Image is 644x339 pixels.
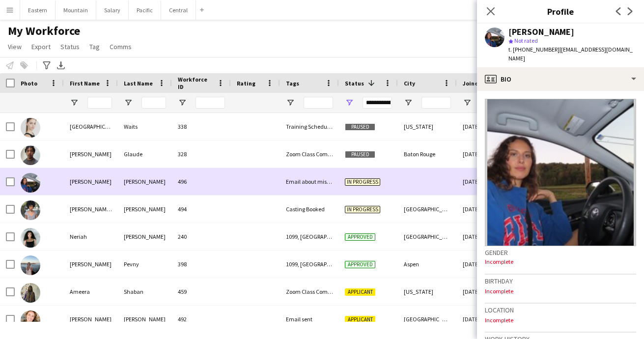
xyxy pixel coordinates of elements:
span: First Name [70,80,100,87]
input: Workforce ID Filter Input [196,97,225,109]
span: In progress [345,178,380,186]
span: Workforce ID [178,76,213,90]
span: Paused [345,123,375,131]
div: [PERSON_NAME] [118,196,172,223]
p: Incomplete [485,316,636,324]
div: [PERSON_NAME] [118,168,172,195]
span: Incomplete [485,258,513,265]
span: Export [31,42,51,51]
span: Tags [286,80,299,87]
button: Eastern [20,0,56,20]
button: Pacific [129,0,161,20]
div: [GEOGRAPHIC_DATA] [64,113,118,140]
div: [PERSON_NAME] [64,168,118,195]
img: Riley Welch [21,173,40,193]
a: Comms [106,40,136,53]
div: [GEOGRAPHIC_DATA] [398,223,457,250]
div: [DATE] [457,141,516,168]
div: Glaude [118,141,172,168]
div: Email sent [280,306,339,333]
span: Applicant [345,316,375,323]
div: Neriah [64,223,118,250]
a: Export [28,40,55,53]
app-action-btn: Export XLSX [55,59,67,71]
span: Last Name [124,80,153,87]
span: Status [345,80,364,87]
span: View [8,42,22,51]
div: Bio [477,67,644,91]
h3: Profile [477,5,644,18]
a: Status [56,40,84,53]
div: Casting Booked [280,196,339,223]
input: First Name Filter Input [87,97,112,109]
div: [US_STATE] [398,113,457,140]
div: Zoom Class Completed [280,141,339,168]
div: Ameera [64,278,118,305]
button: Central [161,0,196,20]
div: [GEOGRAPHIC_DATA] [398,196,457,223]
div: [US_STATE] [398,278,457,305]
div: [DATE] [457,196,516,223]
span: In progress [345,206,380,213]
button: Mountain [56,0,96,20]
button: Open Filter Menu [404,98,413,107]
div: 328 [172,141,231,168]
img: Xavier Glaude [21,145,40,165]
input: Tags Filter Input [304,97,333,109]
div: [PERSON_NAME] [508,28,574,36]
div: 492 [172,306,231,333]
span: Comms [110,42,132,51]
p: Incomplete [485,287,636,295]
div: Waits [118,113,172,140]
div: [DATE] [457,223,516,250]
span: Joined [463,80,482,87]
div: [DATE] [457,113,516,140]
button: Open Filter Menu [124,98,133,107]
img: Annie Lockwood [21,311,40,330]
div: [PERSON_NAME] [64,141,118,168]
img: Sophia Pevny [21,255,40,275]
span: Approved [345,261,375,268]
div: 240 [172,223,231,250]
button: Open Filter Menu [70,98,79,107]
img: Toni Ann Smith [21,200,40,220]
span: | [EMAIL_ADDRESS][DOMAIN_NAME] [508,46,633,62]
div: [GEOGRAPHIC_DATA] [398,306,457,333]
a: Tag [85,40,104,53]
div: 398 [172,251,231,278]
div: 496 [172,168,231,195]
span: Tag [89,42,100,51]
div: Pevny [118,251,172,278]
div: Training Scheduled [280,113,339,140]
span: Photo [21,80,37,87]
div: [DATE] [457,306,516,333]
div: 459 [172,278,231,305]
span: t. [PHONE_NUMBER] [508,46,560,53]
div: Baton Rouge [398,141,457,168]
span: Not rated [514,37,538,44]
div: [PERSON_NAME] [118,306,172,333]
span: Paused [345,151,375,158]
div: 338 [172,113,231,140]
a: View [4,40,26,53]
div: Shaban [118,278,172,305]
button: Open Filter Menu [345,98,354,107]
div: 494 [172,196,231,223]
div: [PERSON_NAME] [64,251,118,278]
button: Open Filter Menu [178,98,187,107]
div: 1099, [GEOGRAPHIC_DATA], [GEOGRAPHIC_DATA], [DEMOGRAPHIC_DATA], [GEOGRAPHIC_DATA] [280,251,339,278]
img: Ameera Shaban [21,283,40,303]
div: Email about missing information [280,168,339,195]
input: City Filter Input [421,97,451,109]
span: City [404,80,415,87]
app-action-btn: Advanced filters [41,59,53,71]
div: 1099, [GEOGRAPHIC_DATA], [DEMOGRAPHIC_DATA], South [280,223,339,250]
div: Zoom Class Completed [280,278,339,305]
h3: Gender [485,248,636,257]
span: Approved [345,233,375,241]
div: Aspen [398,251,457,278]
h3: Location [485,306,636,314]
img: Neriah Carson [21,228,40,248]
button: Salary [96,0,129,20]
h3: Birthday [485,277,636,285]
